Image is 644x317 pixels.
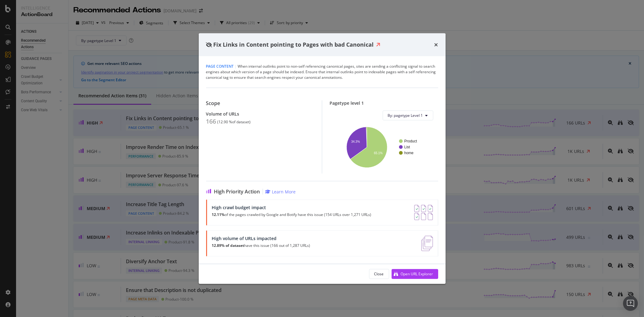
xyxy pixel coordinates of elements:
[388,113,423,118] span: By: pagetype Level 1
[206,42,212,47] div: eye-slash
[206,100,315,106] div: Scope
[212,243,244,248] strong: 12.89% of dataset
[218,120,251,124] div: ( 12.90 % of dataset )
[265,188,296,194] a: Learn More
[235,63,237,69] span: |
[206,117,216,125] div: 166
[199,33,446,284] div: modal
[206,63,234,69] span: Page Content
[404,145,410,149] text: List
[392,269,438,279] button: Open URL Explorer
[330,100,438,105] div: Pagetype level 1
[206,111,315,116] div: Volume of URLs
[214,41,374,48] span: Fix Links in Content pointing to Pages with bad Canonical
[212,205,372,210] div: High crawl budget impact
[421,235,433,251] img: e5DMFwAAAABJRU5ErkJggg==
[414,205,433,220] img: AY0oso9MOvYAAAAASUVORK5CYII=
[272,188,296,194] div: Learn More
[374,271,384,277] div: Close
[404,151,413,155] text: home
[212,243,310,247] p: have this issue (166 out of 1,287 URLs)
[214,188,260,194] span: High Priority Action
[206,63,438,80] div: When internal outlinks point to non-self referencing canonical pages, sites are sending a conflic...
[623,296,638,311] div: Open Intercom Messenger
[212,212,225,217] strong: 12.11%
[212,212,372,217] p: of the pages crawled by Google and Botify have this issue (154 URLs over 1,271 URLs)
[212,235,310,241] div: High volume of URLs impacted
[401,271,433,277] div: Open URL Explorer
[404,139,417,143] text: Product
[374,151,383,155] text: 65.1%
[334,125,433,168] svg: A chart.
[434,41,438,49] div: times
[383,110,433,120] button: By: pagetype Level 1
[369,269,389,279] button: Close
[351,140,360,143] text: 34.3%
